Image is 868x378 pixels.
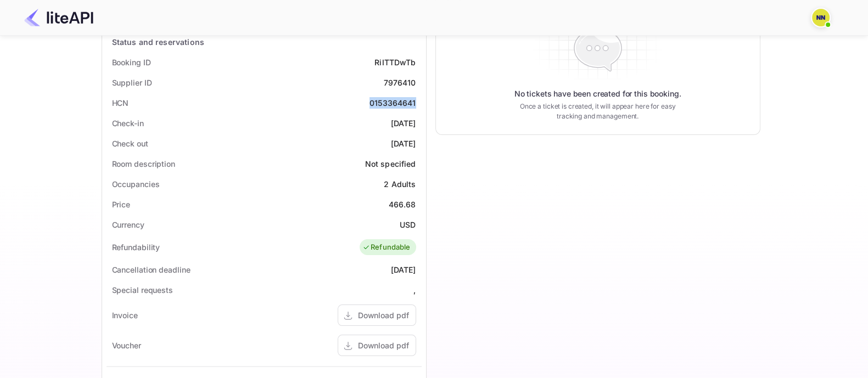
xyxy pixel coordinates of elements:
div: Voucher [112,340,141,351]
div: Cancellation deadline [112,264,191,275]
div: Supplier ID [112,77,152,88]
div: [DATE] [391,138,416,149]
div: , [413,284,416,296]
div: Check out [112,138,148,149]
div: 2 Adults [384,178,416,190]
div: Special requests [112,284,173,296]
div: Refundability [112,241,160,253]
div: Refundable [362,242,411,253]
div: Status and reservations [112,36,204,48]
div: 466.68 [389,199,416,210]
div: Booking ID [112,57,151,68]
p: No tickets have been created for this booking. [514,88,681,99]
div: Price [112,199,131,210]
div: Invoice [112,309,138,321]
img: N/A N/A [812,9,830,26]
p: Once a ticket is created, it will appear here for easy tracking and management. [511,101,685,121]
div: Download pdf [358,309,409,321]
div: Not specified [365,158,416,170]
div: 0153364641 [369,97,416,109]
div: Currency [112,219,144,230]
div: Check-in [112,117,144,129]
div: RiITTDwTb [374,57,416,68]
div: Occupancies [112,178,160,190]
div: HCN [112,97,129,109]
div: [DATE] [391,117,416,129]
img: LiteAPI Logo [24,9,93,26]
div: 7976410 [383,77,416,88]
div: [DATE] [391,264,416,275]
div: Download pdf [358,340,409,351]
div: Room description [112,158,175,170]
div: USD [400,219,416,230]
